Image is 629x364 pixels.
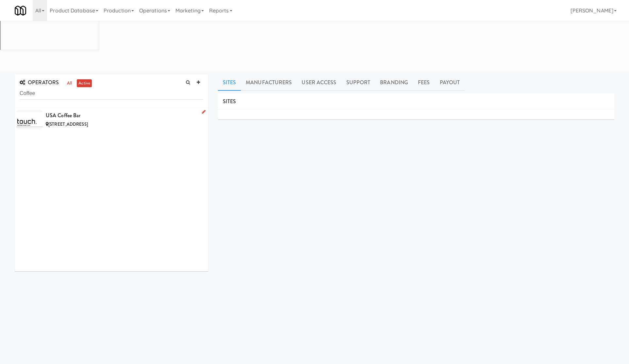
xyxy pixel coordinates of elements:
[341,74,375,91] a: Support
[241,74,297,91] a: Manufacturers
[15,5,26,16] img: Micromart
[223,98,236,105] span: SITES
[297,74,341,91] a: User Access
[46,111,203,120] div: USA Coffee Bar
[218,74,241,91] a: Sites
[413,74,435,91] a: Fees
[77,79,92,87] a: active
[65,79,74,87] a: all
[48,121,88,127] span: [STREET_ADDRESS]
[375,74,413,91] a: Branding
[20,79,59,86] span: OPERATORS
[15,108,208,131] li: USA Coffee Bar[STREET_ADDRESS]
[20,87,203,100] input: Search Operator
[435,74,465,91] a: Payout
